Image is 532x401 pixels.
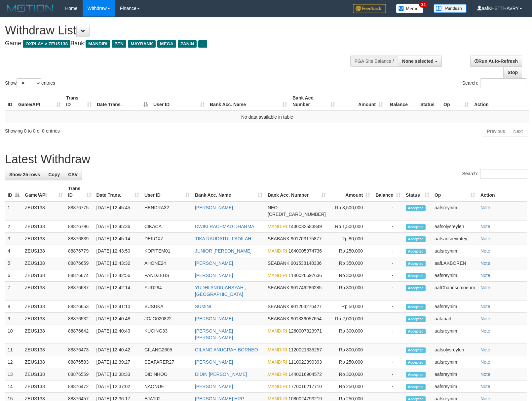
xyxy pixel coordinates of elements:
a: GILANG ANUGRAH BORNEO [195,347,258,352]
a: Note [480,261,490,266]
td: - [373,233,403,245]
a: Note [480,236,490,241]
td: 88876839 [65,233,94,245]
span: Copy 1770016217710 to clipboard [288,384,322,389]
button: None selected [398,56,442,67]
span: Copy 901538148336 to clipboard [291,261,322,266]
td: 5 [5,257,22,269]
td: KUCING33 [142,325,192,344]
td: Rp 800,000 [328,344,373,356]
td: DEKOXZ [142,233,192,245]
a: Previous [483,126,509,137]
span: Accepted [406,236,426,242]
span: Show 25 rows [9,172,40,177]
td: aafsolysreylen [432,221,478,233]
td: aafsreynim [432,201,478,221]
span: Copy 1110022390393 to clipboard [288,359,322,365]
a: Note [480,304,490,309]
th: Amount: activate to sort column ascending [328,182,373,201]
img: MOTION_logo.png [5,3,55,13]
td: aafsreynim [432,301,478,313]
span: Accepted [406,273,426,279]
a: [PERSON_NAME] [195,273,233,278]
span: BTN [112,40,126,48]
span: MANDIRI [268,384,287,389]
td: ZEUS138 [22,282,65,301]
td: aafsolysreylen [432,344,478,356]
td: NAONUE [142,381,192,393]
span: MANDIRI [268,347,287,352]
td: DIDINHOO [142,368,192,381]
img: panduan.png [434,4,467,13]
span: Copy 1430032583849 to clipboard [288,224,322,229]
td: KOPITEM01 [142,245,192,257]
td: ZEUS138 [22,325,65,344]
td: HENDRA32 [142,201,192,221]
a: SUMINI [195,304,211,309]
td: aafsreynim [432,356,478,368]
span: MAYBANK [128,40,156,48]
a: Note [480,248,490,254]
td: Rp 300,000 [328,269,373,282]
th: Bank Acc. Number: activate to sort column ascending [290,92,338,111]
td: aafsreynim [432,381,478,393]
td: 88876472 [65,381,94,393]
span: Copy 1260007329971 to clipboard [288,328,322,334]
td: Rp 250,000 [328,245,373,257]
span: MANDIRI [86,40,110,48]
td: [DATE] 12:45:36 [94,221,142,233]
td: Rp 3,500,000 [328,201,373,221]
td: Rp 250,000 [328,356,373,368]
td: [DATE] 12:43:32 [94,257,142,269]
td: 9 [5,313,22,325]
td: aafsansreymtey [432,233,478,245]
span: Copy [48,172,60,177]
span: Copy 901703175877 to clipboard [291,236,322,241]
span: Accepted [406,316,426,322]
td: 13 [5,368,22,381]
td: 88876473 [65,344,94,356]
span: SEABANK [268,285,289,290]
th: Amount: activate to sort column ascending [338,92,386,111]
th: Trans ID: activate to sort column ascending [65,182,94,201]
td: - [373,313,403,325]
td: Rp 300,000 [328,282,373,301]
td: No data available in table [5,111,529,123]
label: Search: [462,78,527,88]
th: Bank Acc. Name: activate to sort column ascending [207,92,290,111]
a: [PERSON_NAME] [195,359,233,365]
td: ZEUS138 [22,381,65,393]
td: - [373,245,403,257]
span: Accepted [406,249,426,254]
td: ZEUS138 [22,313,65,325]
span: Copy 1140026597636 to clipboard [288,273,322,278]
td: [DATE] 12:43:50 [94,245,142,257]
td: - [373,325,403,344]
td: ZEUS138 [22,269,65,282]
th: Status [418,92,441,111]
span: ... [198,40,207,48]
span: Accepted [406,347,426,353]
td: aafLAKBOREN [432,257,478,269]
span: NEO [268,205,278,210]
td: JOJO020822 [142,313,192,325]
a: Note [480,273,490,278]
td: - [373,356,403,368]
a: [PERSON_NAME] [195,384,233,389]
td: Rp 350,000 [328,257,373,269]
td: 88876559 [65,368,94,381]
a: Note [480,372,490,377]
a: CSV [64,169,82,180]
span: SEABANK [268,304,289,309]
td: [DATE] 12:39:27 [94,356,142,368]
td: [DATE] 12:40:48 [94,313,142,325]
td: - [373,221,403,233]
td: aafsreynim [432,245,478,257]
td: 1 [5,201,22,221]
span: Accepted [406,285,426,291]
a: Note [480,224,490,229]
td: Rp 1,500,000 [328,221,373,233]
span: 34 [419,2,428,8]
th: Date Trans.: activate to sort column ascending [94,182,142,201]
th: Action [478,182,527,201]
